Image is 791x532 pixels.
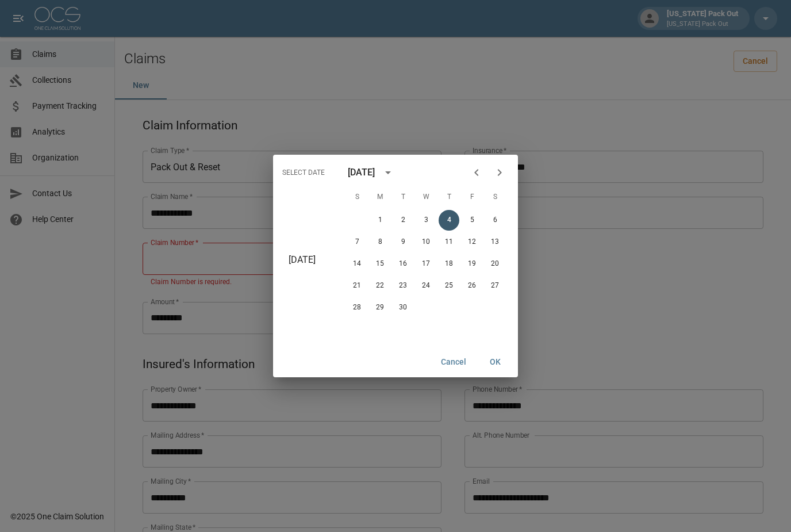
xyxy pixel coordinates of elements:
[477,351,513,373] button: OK
[462,254,482,274] button: 19
[462,275,482,296] button: 26
[347,297,367,318] button: 28
[370,297,390,318] button: 29
[416,254,436,274] button: 17
[462,232,482,252] button: 12
[485,254,505,274] button: 20
[370,210,390,231] button: 1
[289,254,316,266] h4: [DATE]
[488,161,511,184] button: Next month
[393,232,413,252] button: 9
[370,254,390,274] button: 15
[370,232,390,252] button: 8
[439,275,459,296] button: 25
[393,186,413,209] span: Tuesday
[485,275,505,296] button: 27
[370,275,390,296] button: 22
[393,275,413,296] button: 23
[485,232,505,252] button: 13
[485,210,505,231] button: 6
[393,254,413,274] button: 16
[347,186,367,209] span: Sunday
[393,297,413,318] button: 30
[416,232,436,252] button: 10
[416,275,436,296] button: 24
[416,210,436,231] button: 3
[485,186,505,209] span: Saturday
[439,186,459,209] span: Thursday
[439,210,459,231] button: 4
[439,254,459,274] button: 18
[347,232,367,252] button: 7
[378,163,398,182] button: calendar view is open, switch to year view
[462,186,482,209] span: Friday
[347,254,367,274] button: 14
[462,210,482,231] button: 5
[439,232,459,252] button: 11
[416,186,436,209] span: Wednesday
[465,161,488,184] button: Previous month
[348,166,375,179] div: [DATE]
[370,186,390,209] span: Monday
[393,210,413,231] button: 2
[435,351,472,373] button: Cancel
[282,164,325,182] span: Select date
[347,275,367,296] button: 21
